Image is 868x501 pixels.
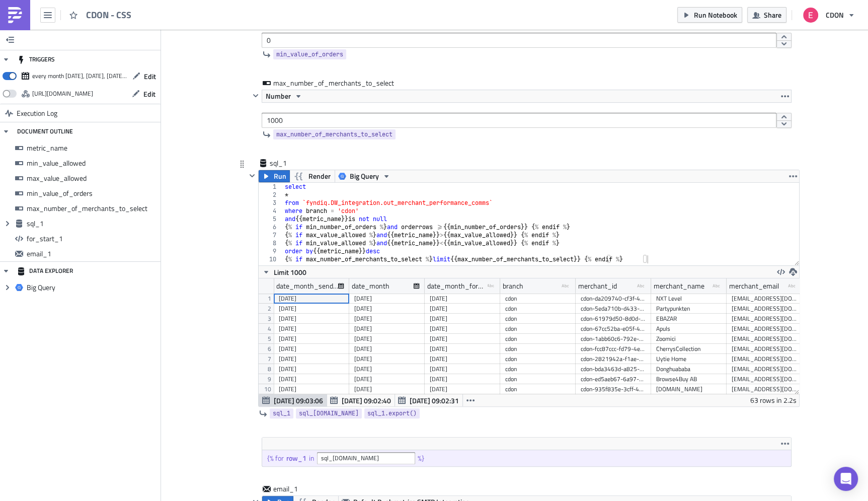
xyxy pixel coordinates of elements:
div: Partypunkten [656,304,722,314]
li: Show the customer that you take full responsibility, avoid creating uncertainty and always follow... [24,140,504,156]
div: [EMAIL_ADDRESS][DOMAIN_NAME] [732,374,797,384]
span: CDON [826,10,844,20]
div: merchant_id [578,278,617,294]
div: 2 [259,191,283,199]
div: CherrysCollection [656,344,722,354]
span: min_value_of_orders [27,189,158,198]
div: [DATE] [354,304,420,314]
p: When you as a merchant handle your customer service, it is important to be service minded and sol... [4,4,504,96]
button: increment [776,33,792,41]
span: Render [308,170,331,182]
div: [DOMAIN_NAME] [656,384,722,394]
div: cdon-ed5aeb67-6a97-44ef-b247-46d154a13e0c [581,374,646,384]
div: [DATE] [279,324,344,334]
li: Show the customer that you see the situation from their perspective - it builds trust. [24,156,504,172]
span: email_1 [27,249,158,258]
div: [DATE] [430,364,495,374]
div: row_1 [286,454,309,463]
span: sql_1 [273,408,290,418]
div: [EMAIL_ADDRESS][DOMAIN_NAME] [732,334,797,344]
button: Limit 1000 [259,266,310,278]
div: cdon-bda3463d-a825-441f-8f00-48fe66e9a355 [581,364,646,374]
span: min_value_of_orders [276,49,343,59]
div: Uytie Home [656,354,722,364]
span: max_number_of_merchants_to_select [273,78,395,88]
li: Be solution-oriented in your responses to customers and focus on resolving the issue as quickly a... [24,124,504,140]
div: cdon-67cc52ba-e05f-4d0e-8b0a-f90e0b048d7a [581,324,646,334]
div: [DATE] [279,344,344,354]
div: [DATE] [430,354,495,364]
div: [DATE] [279,354,344,364]
button: decrement [776,120,792,128]
div: 4 [259,207,283,215]
div: [EMAIL_ADDRESS][DOMAIN_NAME] [732,304,797,314]
div: [DATE] [279,294,344,304]
div: [DATE] [354,314,420,324]
div: %} [418,454,427,463]
div: cdon-fcc87ccc-fd79-4e72-93c0-78118e547433 [581,344,646,354]
button: [DATE] 09:02:40 [327,394,395,406]
strong: Ownership: [24,140,63,148]
button: decrement [776,40,792,48]
span: sql_1 [27,219,158,228]
div: 6 [259,223,283,231]
img: PushMetrics [7,7,23,23]
div: [DATE] [354,364,420,374]
div: [DATE] [279,364,344,374]
a: min_value_of_orders [273,49,346,59]
div: [DATE] [354,294,420,304]
span: sql_[DOMAIN_NAME] [299,408,359,418]
span: Execution Log [17,104,57,122]
div: [DATE] [354,334,420,344]
div: cdon [505,324,571,334]
span: [DATE] 09:02:31 [410,395,459,406]
div: [DATE] [430,294,495,304]
div: cdon [505,384,571,394]
div: [EMAIL_ADDRESS][DOMAIN_NAME] [732,364,797,374]
span: Run [274,170,286,182]
strong: {{ row_[DOMAIN_NAME]_month_formated }} [10,23,159,31]
button: Edit [127,68,161,84]
div: DOCUMENT OUTLINE [17,122,73,140]
span: for_start_1 [27,234,158,243]
div: 7 [259,231,283,239]
div: [EMAIL_ADDRESS][DOMAIN_NAME] [732,344,797,354]
div: 8 [259,239,283,247]
div: Zoomici [656,334,722,344]
div: 5 [259,215,283,223]
span: Limit 1000 [274,267,306,277]
div: [DATE] [354,324,420,334]
div: [EMAIL_ADDRESS][DOMAIN_NAME] [732,354,797,364]
div: cdon-5eda710b-d433-4346-8650-802e5aca240c [581,304,646,314]
div: [DATE] [430,334,495,344]
div: [DATE] [279,374,344,384]
div: Donghuababa [656,364,722,374]
button: [DATE] 09:03:06 [259,394,327,406]
div: [DATE] [354,374,420,384]
span: metric_name [27,144,158,153]
a: here [452,196,466,204]
button: CDON [797,4,860,26]
body: Rich Text Area. Press ALT-0 for help. [4,4,504,469]
div: [DATE] [279,384,344,394]
div: [DATE] [430,304,495,314]
div: merchant_email [729,278,779,294]
div: NXT Level [656,294,722,304]
button: Edit [127,86,161,102]
div: branch [503,278,523,294]
a: sql_1.export() [364,408,420,418]
strong: Out of {{ row_1.issues_with_css }} answered customer surveys, {{ row_1.issues_with_bad_css }} hav... [4,41,407,49]
div: [DATE] [430,324,495,334]
span: [DATE] 09:02:40 [342,395,391,406]
div: Apuls [656,324,722,334]
div: [DATE] [279,314,344,324]
span: CDON - CSS [86,9,132,21]
div: [DATE] [354,344,420,354]
div: cdon [505,334,571,344]
strong: Empathy and Understanding: [24,156,122,164]
img: Avatar [802,7,819,24]
span: Big Query [27,283,158,292]
button: Big Query [335,170,394,182]
span: max_value_allowed [27,174,158,183]
div: cdon-61979d50-8d0d-4f91-8021-2ee9e5809a38 [581,314,646,324]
